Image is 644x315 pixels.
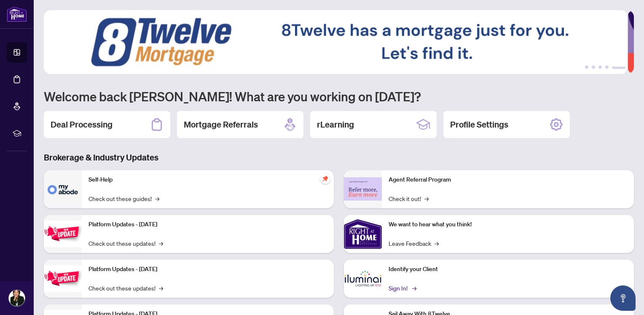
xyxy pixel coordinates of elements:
button: 2 [592,65,595,69]
button: 3 [598,65,602,69]
a: Sign In!→ [389,283,415,293]
p: We want to hear what you think! [389,220,627,229]
p: Platform Updates - [DATE] [89,265,327,274]
button: 4 [605,65,609,69]
button: 5 [612,65,625,69]
img: Profile Icon [9,290,25,306]
span: pushpin [320,174,330,184]
p: Platform Updates - [DATE] [89,220,327,229]
span: → [159,283,163,293]
h2: Deal Processing [51,119,113,130]
img: Identify your Client [344,260,382,298]
span: → [155,194,159,203]
img: Agent Referral Program [344,177,382,201]
h3: Brokerage & Industry Updates [44,152,634,163]
span: → [412,283,416,293]
h2: rLearning [317,119,354,130]
button: Open asap [610,285,636,311]
img: Slide 4 [44,10,628,74]
span: → [424,194,429,203]
a: Check out these updates!→ [89,239,163,248]
a: Check out these guides!→ [89,194,159,203]
h2: Profile Settings [450,119,508,130]
img: We want to hear what you think! [344,215,382,253]
img: Platform Updates - July 21, 2025 [44,220,82,247]
span: → [159,239,163,248]
p: Self-Help [89,175,327,185]
img: Self-Help [44,170,82,208]
a: Check out these updates!→ [89,283,163,293]
span: → [435,239,439,248]
p: Agent Referral Program [389,175,627,185]
img: Platform Updates - July 8, 2025 [44,265,82,292]
a: Check it out!→ [389,194,429,203]
h1: Welcome back [PERSON_NAME]! What are you working on [DATE]? [44,88,634,104]
button: 1 [585,65,588,69]
h2: Mortgage Referrals [184,119,258,130]
img: logo [7,6,27,22]
a: Leave Feedback→ [389,239,439,248]
p: Identify your Client [389,265,627,274]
